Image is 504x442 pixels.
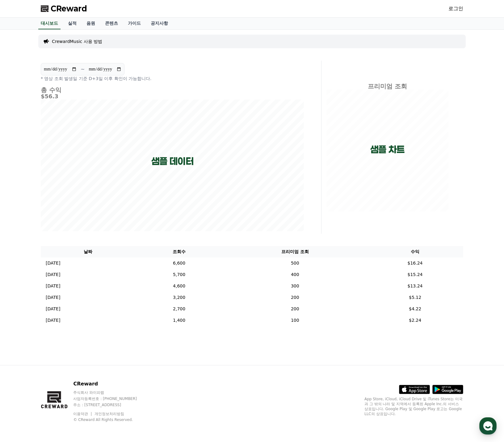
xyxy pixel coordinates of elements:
[19,205,23,210] span: 홈
[46,260,60,266] p: [DATE]
[223,280,367,292] td: 300
[367,246,463,257] th: 수익
[2,196,41,211] a: 홈
[370,144,405,155] p: 샘플 차트
[73,380,149,388] p: CReward
[46,306,60,312] p: [DATE]
[41,93,304,100] h5: $56.3
[73,390,149,395] p: 주식회사 와이피랩
[41,87,304,93] h4: 총 수익
[73,396,149,401] p: 사업자등록번호 : [PHONE_NUMBER]
[367,303,463,315] td: $4.22
[135,303,223,315] td: 2,700
[146,18,173,29] a: 공지사항
[367,280,463,292] td: $13.24
[95,205,103,210] span: 설정
[135,292,223,303] td: 3,200
[51,4,87,14] span: CReward
[81,66,85,73] p: ~
[38,18,61,29] a: 대시보드
[73,412,93,416] a: 이용약관
[41,4,87,14] a: CReward
[46,317,60,324] p: [DATE]
[364,397,463,416] p: App Store, iCloud, iCloud Drive 및 iTunes Store는 미국과 그 밖의 나라 및 지역에서 등록된 Apple Inc.의 서비스 상표입니다. Goo...
[367,269,463,280] td: $15.24
[41,246,135,257] th: 날짜
[46,271,60,278] p: [DATE]
[52,38,102,45] a: CrewardMusic 사용 방법
[57,206,64,210] span: 대화
[448,5,463,12] a: 로그인
[223,269,367,280] td: 400
[223,303,367,315] td: 200
[63,18,82,29] a: 실적
[367,315,463,326] td: $2.24
[223,315,367,326] td: 100
[135,269,223,280] td: 5,700
[367,257,463,269] td: $16.24
[135,257,223,269] td: 6,600
[82,18,100,29] a: 음원
[223,292,367,303] td: 200
[123,18,146,29] a: 가이드
[46,294,60,301] p: [DATE]
[73,402,149,407] p: 주소 : [STREET_ADDRESS]
[73,417,149,422] p: © CReward All Rights Reserved.
[135,246,223,257] th: 조회수
[326,83,448,90] h4: 프리미엄 조회
[46,283,60,289] p: [DATE]
[135,280,223,292] td: 4,600
[94,412,124,416] a: 개인정보처리방침
[135,315,223,326] td: 1,400
[223,257,367,269] td: 500
[367,292,463,303] td: $5.12
[223,246,367,257] th: 프리미엄 조회
[100,18,123,29] a: 콘텐츠
[151,156,194,167] p: 샘플 데이터
[41,196,80,211] a: 대화
[41,75,304,82] p: * 영상 조회 발생일 기준 D+3일 이후 확인이 가능합니다.
[80,196,119,211] a: 설정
